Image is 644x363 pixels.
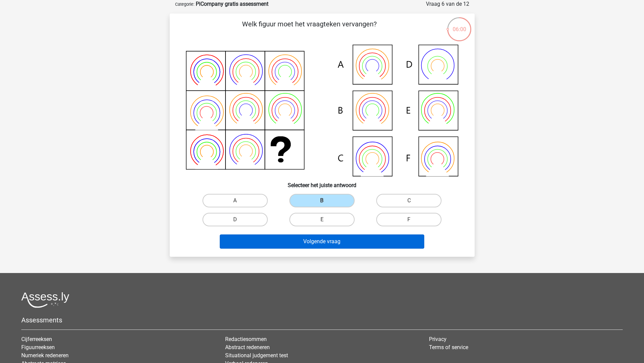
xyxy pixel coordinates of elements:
label: E [289,213,355,226]
a: Situational judgement test [225,352,288,359]
a: Privacy [429,336,447,342]
h5: Assessments [21,316,623,324]
img: Assessly logo [21,292,69,308]
label: C [376,194,442,207]
button: Volgende vraag [220,234,424,249]
p: Welk figuur moet het vraagteken vervangen? [181,19,438,39]
a: Abstract redeneren [225,344,270,350]
label: F [376,213,442,226]
h6: Selecteer het juiste antwoord [181,177,464,188]
div: 06:00 [447,17,472,33]
a: Numeriek redeneren [21,352,69,359]
a: Figuurreeksen [21,344,55,350]
a: Cijferreeksen [21,336,52,342]
strong: PiCompany gratis assessment [196,1,268,7]
label: D [202,213,268,226]
label: A [202,194,268,207]
a: Redactiesommen [225,336,267,342]
a: Terms of service [429,344,468,350]
label: B [289,194,355,207]
small: Categorie: [175,2,194,7]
